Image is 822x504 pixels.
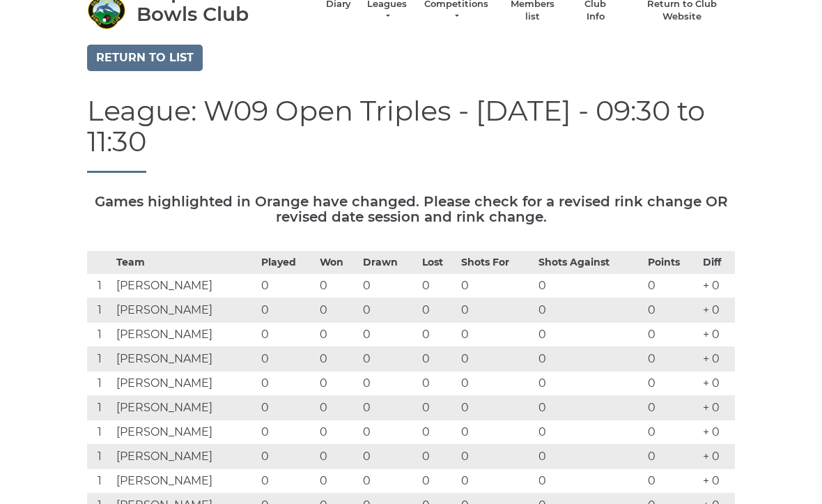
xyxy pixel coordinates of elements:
td: 0 [535,274,645,298]
td: 0 [419,347,458,372]
td: 0 [644,445,699,469]
td: 0 [458,347,535,372]
td: 0 [644,323,699,347]
td: 0 [458,323,535,347]
td: 0 [458,420,535,445]
td: 0 [258,372,316,396]
td: 0 [419,298,458,323]
td: 0 [458,445,535,469]
td: 0 [644,372,699,396]
td: 1 [87,469,113,494]
td: 0 [419,469,458,494]
td: 0 [644,274,699,298]
td: 0 [316,445,359,469]
th: Diff [699,252,735,274]
td: 0 [535,298,645,323]
td: 0 [359,274,418,298]
th: Team [113,252,258,274]
td: [PERSON_NAME] [113,469,258,494]
td: 0 [258,469,316,494]
td: [PERSON_NAME] [113,298,258,323]
td: 0 [419,420,458,445]
td: 0 [316,298,359,323]
td: [PERSON_NAME] [113,445,258,469]
td: + 0 [699,347,735,372]
td: 0 [359,396,418,420]
td: 1 [87,323,113,347]
td: 1 [87,445,113,469]
td: 0 [458,372,535,396]
td: 0 [258,445,316,469]
td: 0 [419,323,458,347]
th: Won [316,252,359,274]
th: Shots Against [535,252,645,274]
td: 0 [359,420,418,445]
td: 0 [316,420,359,445]
td: 0 [258,323,316,347]
a: Return to list [87,45,203,72]
td: 0 [258,274,316,298]
td: 0 [535,372,645,396]
td: + 0 [699,420,735,445]
td: 0 [316,323,359,347]
td: 0 [359,372,418,396]
td: 0 [419,372,458,396]
td: + 0 [699,372,735,396]
td: 0 [316,274,359,298]
h5: Games highlighted in Orange have changed. Please check for a revised rink change OR revised date ... [87,194,735,225]
td: + 0 [699,274,735,298]
td: [PERSON_NAME] [113,396,258,420]
td: [PERSON_NAME] [113,323,258,347]
td: + 0 [699,396,735,420]
td: 0 [644,469,699,494]
td: 0 [359,298,418,323]
td: 0 [258,347,316,372]
td: 0 [359,347,418,372]
td: + 0 [699,469,735,494]
td: 1 [87,298,113,323]
td: + 0 [699,445,735,469]
td: 0 [644,298,699,323]
td: 0 [359,323,418,347]
td: [PERSON_NAME] [113,372,258,396]
td: 0 [644,396,699,420]
td: [PERSON_NAME] [113,420,258,445]
td: 0 [419,274,458,298]
td: 0 [359,445,418,469]
td: + 0 [699,323,735,347]
td: [PERSON_NAME] [113,274,258,298]
td: [PERSON_NAME] [113,347,258,372]
td: 1 [87,420,113,445]
td: 0 [535,445,645,469]
td: 0 [258,396,316,420]
td: 0 [419,396,458,420]
th: Shots For [458,252,535,274]
td: 0 [458,469,535,494]
td: 0 [419,445,458,469]
th: Points [644,252,699,274]
td: 0 [644,347,699,372]
td: 1 [87,372,113,396]
td: 1 [87,347,113,372]
th: Lost [419,252,458,274]
td: 0 [359,469,418,494]
td: 0 [458,298,535,323]
td: 0 [316,396,359,420]
td: 0 [316,347,359,372]
td: 0 [535,347,645,372]
td: 0 [644,420,699,445]
h1: League: W09 Open Triples - [DATE] - 09:30 to 11:30 [87,96,735,174]
td: 0 [316,372,359,396]
th: Played [258,252,316,274]
td: + 0 [699,298,735,323]
td: 1 [87,396,113,420]
td: 0 [316,469,359,494]
td: 1 [87,274,113,298]
td: 0 [258,298,316,323]
td: 0 [458,274,535,298]
td: 0 [258,420,316,445]
td: 0 [535,469,645,494]
td: 0 [535,323,645,347]
td: 0 [535,396,645,420]
td: 0 [535,420,645,445]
